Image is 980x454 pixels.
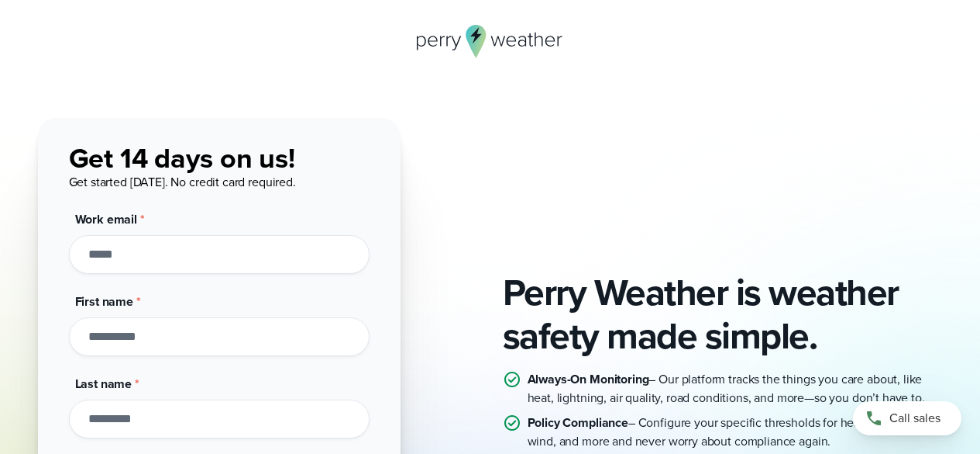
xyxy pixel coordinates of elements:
span: Call sales [889,409,940,428]
a: Call sales [853,401,961,435]
h2: Perry Weather is weather safety made simple. [503,271,943,358]
strong: Policy Compliance [528,414,628,431]
span: Last name [75,375,132,393]
span: First name [75,293,133,310]
strong: Always-On Monitoring [528,370,649,388]
p: – Configure your specific thresholds for heat, lightning, wind, and more and never worry about co... [528,414,943,451]
span: Get 14 days on us! [69,137,295,178]
span: Work email [75,210,137,228]
p: – Our platform tracks the things you care about, like heat, lightning, air quality, road conditio... [528,370,943,407]
span: Get started [DATE]. No credit card required. [69,173,296,191]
